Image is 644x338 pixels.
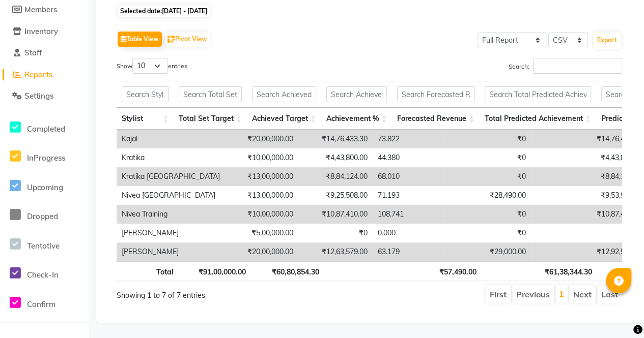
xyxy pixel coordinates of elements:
[443,186,531,205] td: ₹28,490.00
[118,32,162,47] button: Table View
[373,242,443,261] td: 63.179
[593,32,621,49] button: Export
[117,186,225,205] td: Nivea [GEOGRAPHIC_DATA]
[559,289,564,299] a: 1
[225,205,298,224] td: ₹10,00,000.00
[179,261,251,281] th: ₹91,00,000.00
[373,148,443,167] td: 44.380
[373,167,443,186] td: 68.010
[443,224,531,242] td: ₹0
[117,261,179,281] th: Total
[373,224,443,242] td: 0.000
[298,148,373,167] td: ₹4,43,800.00
[298,167,373,186] td: ₹8,84,124.00
[3,90,87,102] a: Settings
[3,69,87,81] a: Reports
[117,58,187,74] label: Show entries
[3,26,87,38] a: Inventory
[225,186,298,205] td: ₹13,00,000.00
[443,242,531,261] td: ₹29,000.00
[395,261,482,281] th: ₹57,490.00
[179,86,242,102] input: Search Total Set Target
[247,108,321,130] th: Achieved Target: activate to sort column ascending
[533,58,622,74] input: Search:
[298,205,373,224] td: ₹10,87,410.00
[225,224,298,242] td: ₹5,00,000.00
[162,7,207,15] span: [DATE] - [DATE]
[118,5,210,17] span: Selected date:
[117,242,225,261] td: [PERSON_NAME]
[251,261,324,281] th: ₹60,80,854.30
[117,205,225,224] td: Nivea Training
[443,167,531,186] td: ₹0
[252,86,316,102] input: Search Achieved Target
[397,86,474,102] input: Search Forecasted Revenue
[24,91,53,101] span: Settings
[174,108,247,130] th: Total Set Target: activate to sort column ascending
[443,148,531,167] td: ₹0
[24,26,58,36] span: Inventory
[117,148,225,167] td: Kratika
[117,284,318,301] div: Showing 1 to 7 of 7 entries
[27,182,63,192] span: Upcoming
[298,130,373,148] td: ₹14,76,433.30
[443,130,531,148] td: ₹0
[27,270,59,280] span: Check-In
[225,148,298,167] td: ₹10,00,000.00
[27,153,65,163] span: InProgress
[3,47,87,59] a: Staff
[298,224,373,242] td: ₹0
[509,58,622,74] label: Search:
[117,224,225,242] td: [PERSON_NAME]
[225,130,298,148] td: ₹20,00,000.00
[165,32,210,47] button: Pivot View
[373,130,443,148] td: 73.822
[3,4,87,16] a: Members
[167,36,175,43] img: pivot.png
[482,261,597,281] th: ₹61,38,344.30
[485,86,591,102] input: Search Total Predicted Achievement
[326,86,387,102] input: Search Achievement %
[373,205,443,224] td: 108.741
[298,242,373,261] td: ₹12,63,579.00
[27,124,65,134] span: Completed
[117,130,225,148] td: Kajal
[27,299,55,309] span: Confirm
[117,167,225,186] td: Kratika [GEOGRAPHIC_DATA]
[117,108,174,130] th: Stylist: activate to sort column ascending
[24,48,42,57] span: Staff
[373,186,443,205] td: 71.193
[321,108,392,130] th: Achievement %: activate to sort column ascending
[122,86,169,102] input: Search Stylist
[443,205,531,224] td: ₹0
[132,58,168,74] select: Showentries
[27,241,60,251] span: Tentative
[480,108,596,130] th: Total Predicted Achievement: activate to sort column ascending
[225,167,298,186] td: ₹13,00,000.00
[298,186,373,205] td: ₹9,25,508.00
[24,5,57,14] span: Members
[392,108,480,130] th: Forecasted Revenue: activate to sort column ascending
[24,70,52,79] span: Reports
[27,211,58,221] span: Dropped
[225,242,298,261] td: ₹20,00,000.00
